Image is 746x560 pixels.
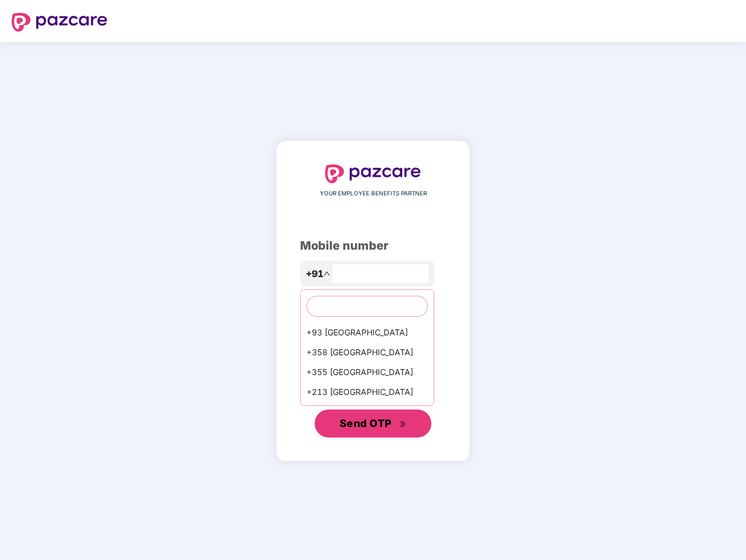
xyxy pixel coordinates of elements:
span: Send OTP [340,417,392,429]
span: double-right [399,421,407,428]
span: YOUR EMPLOYEE BENEFITS PARTNER [320,189,427,198]
img: logo [325,164,421,183]
div: Mobile number [300,237,446,255]
div: +355 [GEOGRAPHIC_DATA] [301,362,434,382]
div: +93 [GEOGRAPHIC_DATA] [301,323,434,342]
span: +91 [306,267,323,281]
span: up [323,270,330,277]
div: +1684 AmericanSamoa [301,402,434,422]
div: +213 [GEOGRAPHIC_DATA] [301,382,434,402]
div: +358 [GEOGRAPHIC_DATA] [301,342,434,362]
button: Send OTPdouble-right [315,409,431,437]
img: logo [12,13,107,32]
